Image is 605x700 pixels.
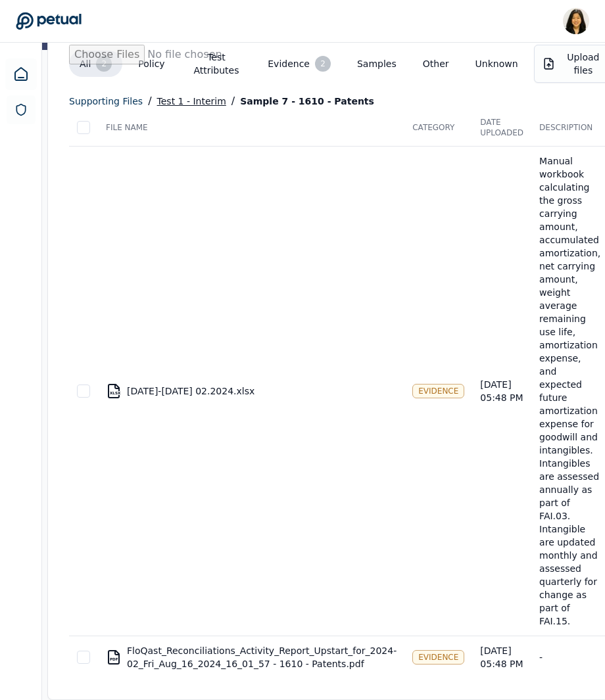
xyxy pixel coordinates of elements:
button: Samples [347,52,407,76]
div: Test 1 - Interim [157,93,226,109]
div: Evidence [412,384,464,398]
div: Evidence [412,650,464,665]
button: Policy [128,52,175,76]
a: Dashboard [5,58,37,90]
a: SOC 1 Reports [7,95,36,124]
div: supporting files [69,93,143,109]
div: 2 [96,56,112,72]
td: [DATE] 05:48 PM [472,636,531,679]
img: Renee Park [563,8,589,34]
div: FloQast_Reconciliations_Activity_Report_Upstart_for_2024-02_Fri_Aug_16_2024_16_01_57 - 1610 - Pat... [106,644,397,670]
button: All2 [69,51,122,77]
div: / / [148,93,235,109]
th: File Name [98,109,404,147]
div: 2 [315,56,331,72]
td: [DATE] 05:48 PM [472,147,531,636]
div: Sample 7 - 1610 - Patents [240,93,374,109]
button: Test Attributes [181,45,253,82]
div: PDF [110,657,118,661]
div: XLSX [110,391,120,395]
button: Evidence2 [257,51,341,77]
th: Date Uploaded [472,109,531,147]
th: Category [404,109,472,147]
a: Go to Dashboard [16,12,82,30]
button: Unknown [465,52,529,76]
button: Other [412,52,460,76]
div: [DATE]-[DATE] 02.2024.xlsx [106,383,397,399]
